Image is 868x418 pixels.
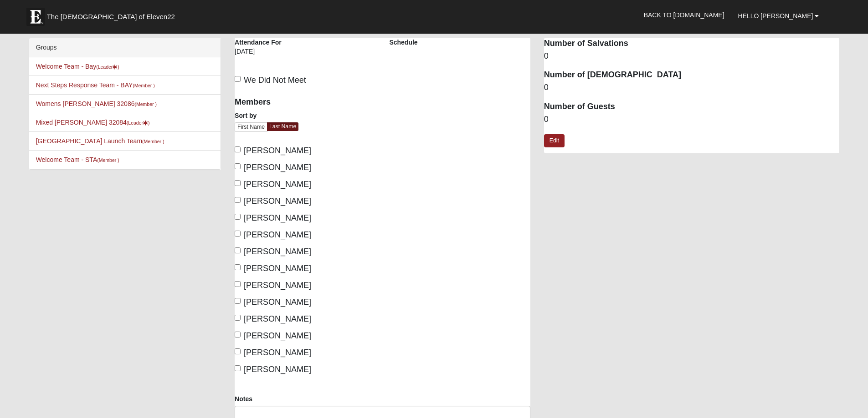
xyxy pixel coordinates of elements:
dt: Number of [DEMOGRAPHIC_DATA] [544,69,840,81]
input: [PERSON_NAME] [235,180,241,186]
input: [PERSON_NAME] [235,214,241,220]
input: [PERSON_NAME] [235,348,241,354]
label: Attendance For [235,38,282,47]
span: We Did Not Meet [244,76,306,85]
img: Eleven22 logo [26,8,45,26]
span: [PERSON_NAME] [244,180,311,189]
div: [DATE] [235,47,298,62]
a: The [DEMOGRAPHIC_DATA] of Eleven22 [22,3,204,26]
input: [PERSON_NAME] [235,365,241,371]
input: [PERSON_NAME] [235,247,241,253]
a: Hello [PERSON_NAME] [731,5,826,27]
a: First Name [235,122,267,132]
small: (Member ) [134,101,156,107]
span: [PERSON_NAME] [244,163,311,172]
span: [PERSON_NAME] [244,213,311,222]
span: [PERSON_NAME] [244,348,311,357]
input: [PERSON_NAME] [235,281,241,287]
span: [PERSON_NAME] [244,247,311,256]
span: Hello [PERSON_NAME] [738,12,813,20]
input: [PERSON_NAME] [235,197,241,203]
dd: 0 [544,82,840,94]
a: Next Steps Response Team - BAY(Member ) [36,81,155,89]
span: [PERSON_NAME] [244,281,311,290]
dt: Number of Salvations [544,38,840,50]
a: Welcome Team - STA(Member ) [36,156,119,163]
span: [PERSON_NAME] [244,314,311,323]
a: Back to [DOMAIN_NAME] [637,4,731,26]
dd: 0 [544,50,840,62]
h4: Members [235,97,375,107]
input: [PERSON_NAME] [235,332,241,337]
dt: Number of Guests [544,101,840,113]
label: Notes [235,394,252,403]
label: Schedule [389,38,417,47]
span: [PERSON_NAME] [244,365,311,374]
span: [PERSON_NAME] [244,230,311,239]
div: Groups [29,38,221,57]
span: [PERSON_NAME] [244,146,311,155]
a: [GEOGRAPHIC_DATA] Launch Team(Member ) [36,137,164,145]
a: Edit [544,134,565,147]
span: [PERSON_NAME] [244,264,311,273]
input: [PERSON_NAME] [235,163,241,169]
small: (Leader ) [127,120,150,126]
label: Sort by [235,111,257,120]
dd: 0 [544,114,840,126]
input: [PERSON_NAME] [235,298,241,304]
span: [PERSON_NAME] [244,331,311,340]
input: [PERSON_NAME] [235,315,241,321]
a: Womens [PERSON_NAME] 32086(Member ) [36,100,157,107]
input: [PERSON_NAME] [235,231,241,237]
a: Last Name [267,122,298,131]
input: [PERSON_NAME] [235,264,241,270]
small: (Member ) [97,157,119,163]
small: (Member ) [133,83,154,88]
small: (Leader ) [96,64,119,70]
span: The [DEMOGRAPHIC_DATA] of Eleven22 [47,12,175,21]
span: [PERSON_NAME] [244,297,311,307]
a: Mixed [PERSON_NAME] 32084(Leader) [36,119,150,126]
a: Welcome Team - Bay(Leader) [36,63,119,70]
input: [PERSON_NAME] [235,146,241,152]
small: (Member ) [142,139,164,144]
span: [PERSON_NAME] [244,196,311,206]
input: We Did Not Meet [235,76,241,82]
